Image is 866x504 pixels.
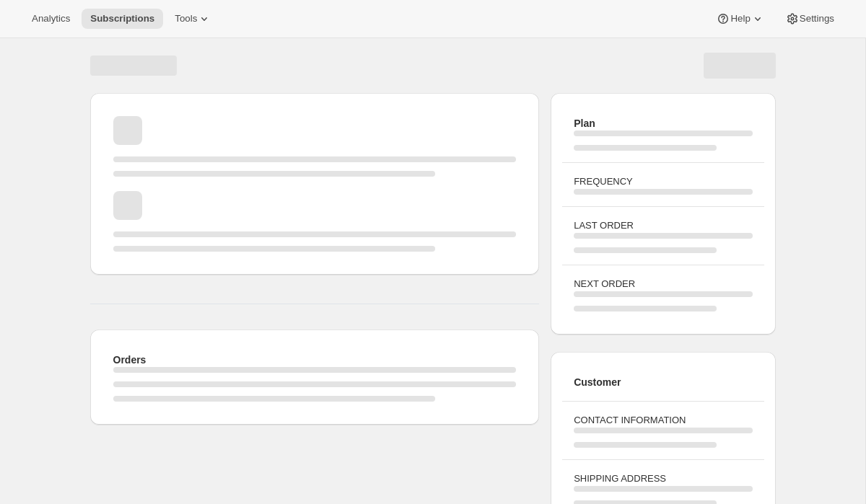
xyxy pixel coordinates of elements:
[23,9,79,29] button: Analytics
[175,13,197,25] span: Tools
[113,353,517,367] h2: Orders
[574,174,752,189] h3: FREQUENCY
[574,218,752,233] h3: LAST ORDER
[707,9,773,29] button: Help
[574,472,752,486] h3: SHIPPING ADDRESS
[777,9,843,29] button: Settings
[574,116,752,131] h2: Plan
[90,13,154,25] span: Subscriptions
[574,277,752,291] h3: NEXT ORDER
[574,375,752,389] h2: Customer
[574,413,752,428] h3: CONTACT INFORMATION
[730,13,750,25] span: Help
[800,13,834,25] span: Settings
[166,9,220,29] button: Tools
[82,9,163,29] button: Subscriptions
[32,13,70,25] span: Analytics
